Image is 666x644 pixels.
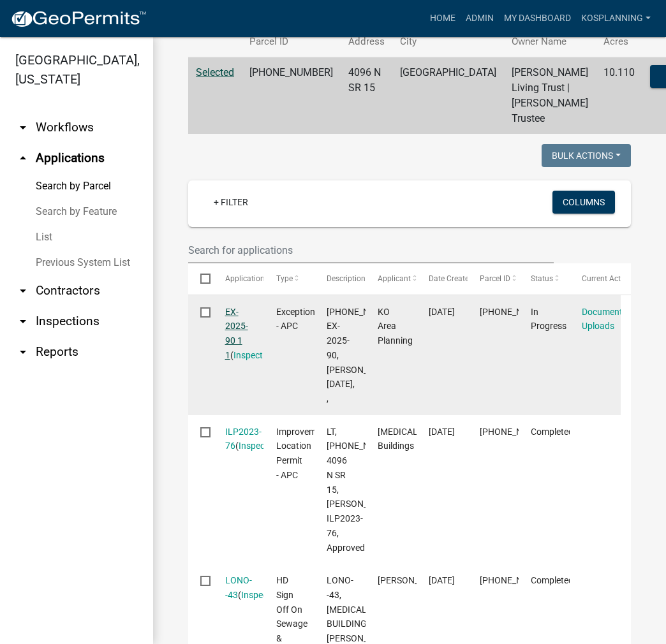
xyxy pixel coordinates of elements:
input: Search for applications [188,237,554,263]
span: 029-079-001 [480,427,555,437]
datatable-header-cell: Application Number [212,263,263,294]
datatable-header-cell: Status [519,263,570,294]
th: City [392,27,504,57]
th: Parcel ID [242,27,341,57]
span: 01/27/2023 [429,427,455,437]
td: [PHONE_NUMBER] [242,57,341,135]
datatable-header-cell: Type [263,263,314,294]
span: Completed [531,427,573,437]
datatable-header-cell: Select [188,263,212,294]
td: 10.110 [596,57,642,135]
span: Application Number [225,274,295,283]
td: [GEOGRAPHIC_DATA] [392,57,504,135]
a: ILP2023-76 [225,427,262,451]
i: arrow_drop_down [15,344,31,360]
a: Document Uploads [582,307,623,332]
span: Status [531,274,553,283]
span: Date Created [429,274,473,283]
span: Pacemaker Buildings [378,427,445,451]
a: Home [425,6,461,31]
a: LONO--43 [225,575,252,600]
div: ( ) [225,573,252,603]
span: 029-079-001 [480,575,555,585]
td: [PERSON_NAME] Living Trust | [PERSON_NAME] Trustee [504,57,596,135]
span: Exception - APC [276,307,315,332]
span: Improvement Location Permit - APC [276,427,329,480]
th: Acres [596,27,642,57]
datatable-header-cell: Date Created [417,263,468,294]
datatable-header-cell: Description [314,263,366,294]
a: Selected [196,66,234,78]
span: Type [276,274,293,283]
a: Inspections [233,350,279,360]
span: 08/07/2025 [429,307,455,317]
i: arrow_drop_up [15,150,31,166]
button: Columns [552,191,615,214]
td: 4096 N SR 15 [341,57,392,135]
th: Address [341,27,392,57]
span: Current Activity [582,274,635,283]
span: In Progress [531,307,566,332]
span: Description [327,274,366,283]
a: + Filter [204,191,258,214]
span: Parcel ID [480,274,510,283]
span: LT, 029-079-001, 4096 N SR 15, Graber, ILP2023-76, Approved [327,427,404,553]
a: Admin [461,6,499,31]
div: ( ) [225,425,252,454]
div: ( ) [225,305,252,363]
a: My Dashboard [499,6,576,31]
span: Desiree Ponsler [378,575,446,585]
span: 029-079-001 [480,307,555,317]
span: KO Area Planning [378,307,413,346]
a: Inspections [241,590,287,600]
datatable-header-cell: Applicant [366,263,417,294]
th: Owner Name [504,27,596,57]
i: arrow_drop_down [15,283,31,298]
i: arrow_drop_down [15,314,31,329]
span: Completed [531,575,573,585]
a: Inspections [239,441,285,451]
button: Bulk Actions [542,144,631,167]
a: kosplanning [576,6,656,31]
a: EX-2025-90 1 1 [225,307,248,360]
span: 029-079-001, EX-2025-90, Melody Barker, 09/09/2025, , [327,307,404,404]
i: arrow_drop_down [15,120,31,135]
span: Applicant [378,274,411,283]
datatable-header-cell: Parcel ID [468,263,519,294]
datatable-header-cell: Current Activity [570,263,621,294]
span: 01/26/2023 [429,575,455,585]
